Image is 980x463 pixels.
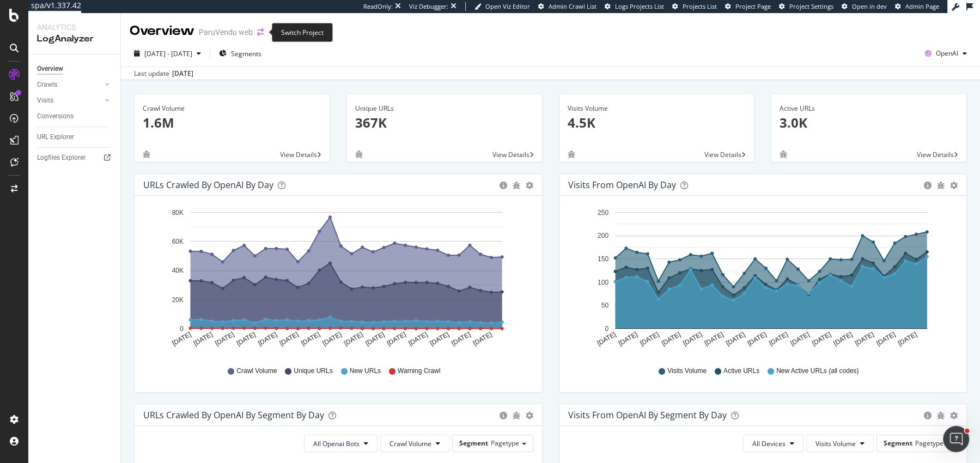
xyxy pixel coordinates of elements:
button: All Openai Bots [304,435,378,452]
span: New Active URLs (all codes) [776,366,859,376]
a: Admin Crawl List [538,2,596,11]
span: Pagetype [491,438,519,448]
text: [DATE] [638,330,660,347]
div: Active URLs [780,104,958,113]
a: Open in dev [842,2,887,11]
a: Project Page [725,2,771,11]
span: Open in dev [852,2,887,10]
text: 20K [172,296,184,304]
text: 40K [172,267,184,274]
a: Crawls [37,79,102,91]
text: [DATE] [875,330,897,347]
span: All Devices [752,439,786,448]
text: [DATE] [853,330,875,347]
div: gear [950,412,958,419]
div: gear [526,182,533,189]
span: Pagetype [915,438,944,448]
a: Projects List [672,2,717,11]
div: [DATE] [172,69,193,79]
span: Unique URLs [294,366,332,376]
span: Segment [884,438,912,448]
span: Active URLs [723,366,759,376]
text: [DATE] [472,330,494,347]
div: A chart. [143,205,533,356]
div: URLs Crawled by OpenAI By Segment By Day [143,410,324,420]
div: Unique URLs [355,104,534,113]
text: [DATE] [681,330,703,347]
text: 50 [601,302,608,309]
div: arrow-right-arrow-left [257,28,264,36]
div: Visits Volume [568,104,746,113]
text: [DATE] [407,330,429,347]
text: [DATE] [595,330,617,347]
text: 150 [597,255,608,263]
text: [DATE] [257,330,278,347]
div: Crawl Volume [143,104,321,113]
span: All Openai Bots [313,439,360,448]
p: 367K [355,113,534,132]
button: Crawl Volume [380,435,449,452]
div: circle-info [924,182,932,189]
svg: A chart. [568,205,958,356]
div: circle-info [500,412,507,419]
div: ParuVendu web [199,27,253,38]
span: Projects List [683,2,717,10]
span: Visits Volume [667,366,707,376]
text: [DATE] [214,330,235,347]
span: New URLs [350,366,381,376]
div: bug [937,182,945,189]
button: Visits Volume [806,435,874,452]
div: gear [526,412,533,419]
text: [DATE] [450,330,472,347]
span: Open Viz Editor [485,2,530,10]
p: 4.5K [568,113,746,132]
span: Project Settings [789,2,833,10]
span: View Details [917,150,954,159]
div: Logfiles Explorer [37,152,86,164]
a: URL Explorer [37,131,113,143]
span: Project Page [735,2,771,10]
text: 80K [172,209,184,217]
button: [DATE] - [DATE] [130,45,205,62]
text: [DATE] [321,330,343,347]
a: Admin Page [895,2,939,11]
div: Conversions [37,111,74,122]
text: [DATE] [660,330,681,347]
button: All Devices [743,435,804,452]
div: bug [780,151,787,158]
text: [DATE] [364,330,386,347]
div: circle-info [500,182,507,189]
a: Visits [37,95,102,106]
text: 100 [597,279,608,286]
button: Segments [215,45,266,62]
span: View Details [280,150,317,159]
a: Project Settings [779,2,833,11]
text: [DATE] [278,330,300,347]
text: [DATE] [343,330,364,347]
div: LogAnalyzer [37,33,112,45]
text: 60K [172,238,184,245]
span: View Details [492,150,529,159]
text: [DATE] [703,330,725,347]
p: 3.0K [780,113,958,132]
div: circle-info [924,412,932,419]
text: 250 [597,209,608,217]
div: bug [937,412,945,419]
text: [DATE] [617,330,638,347]
text: [DATE] [810,330,832,347]
span: OpenAI [936,49,958,58]
text: 200 [597,232,608,240]
span: Segment [459,438,488,448]
div: gear [950,182,958,189]
div: URLs Crawled by OpenAI by day [143,179,273,190]
a: Logfiles Explorer [37,152,113,164]
div: bug [143,151,150,158]
button: OpenAI [921,45,971,62]
text: [DATE] [192,330,214,347]
div: Overview [130,22,194,40]
div: bug [355,151,363,158]
div: Analytics [37,22,112,33]
span: Crawl Volume [236,366,277,376]
a: Open Viz Editor [474,2,530,11]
